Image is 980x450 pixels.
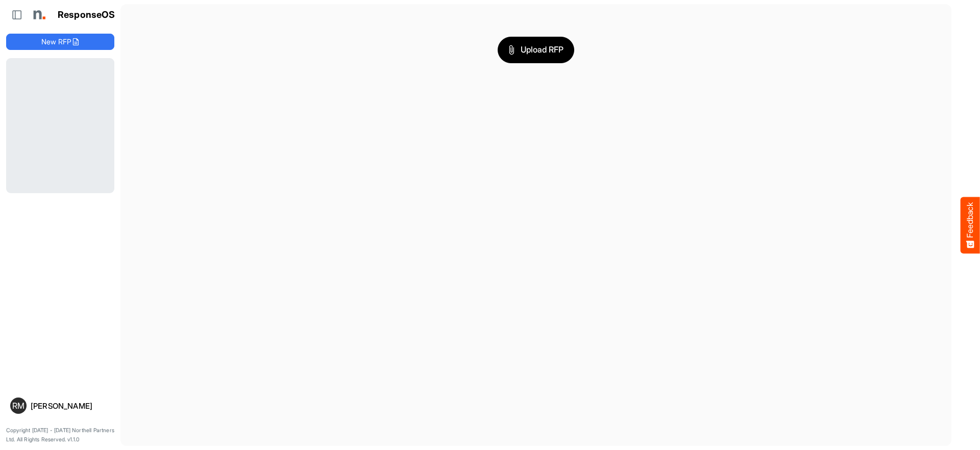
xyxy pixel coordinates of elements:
[31,402,110,410] div: [PERSON_NAME]
[6,426,114,444] p: Copyright [DATE] - [DATE] Northell Partners Ltd. All Rights Reserved. v1.1.0
[6,34,114,50] button: New RFP
[28,5,48,25] img: Northell
[498,37,574,63] button: Upload RFP
[961,197,980,253] button: Feedback
[508,43,563,57] span: Upload RFP
[12,402,24,410] span: RM
[58,10,115,20] h1: ResponseOS
[6,58,114,193] div: Loading...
